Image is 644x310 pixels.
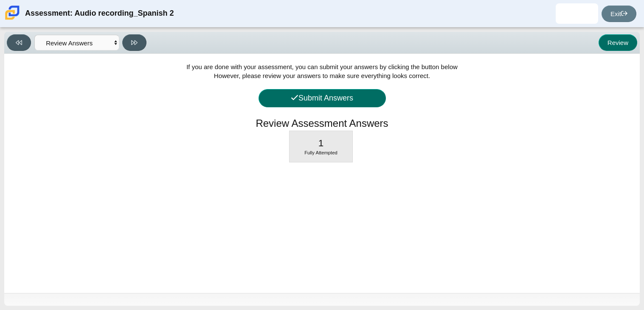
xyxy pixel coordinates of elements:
a: Carmen School of Science & Technology [3,16,21,23]
img: cristian.villegas.u7Z7zA [570,7,584,20]
span: Fully Attempted [304,150,337,155]
span: If you are done with your assessment, you can submit your answers by clicking the button below Ho... [186,63,458,79]
span: 1 [318,138,324,148]
a: Exit [602,6,636,22]
button: Submit Answers [259,89,386,107]
h1: Review Assessment Answers [256,116,388,131]
div: Assessment: Audio recording_Spanish 2 [25,3,174,24]
button: Review [599,34,637,51]
img: Carmen School of Science & Technology [3,4,21,22]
